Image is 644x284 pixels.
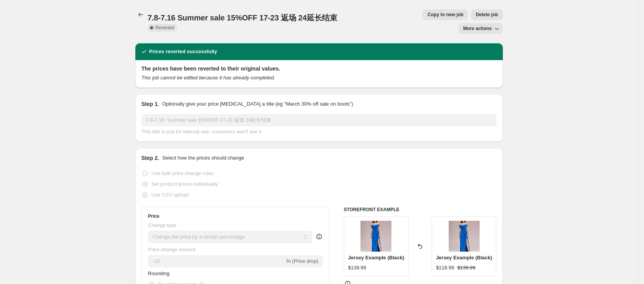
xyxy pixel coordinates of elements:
strike: $139.99 [457,264,475,272]
input: -15 [148,255,285,267]
button: Price change jobs [135,9,146,20]
span: This title is just for internal use, customers won't see it [142,129,261,134]
img: 58a_59526f9b-9480-4d2b-a5db-10523bb038cb_80x.jpg [360,221,391,252]
span: Use bulk price change rules [152,170,214,176]
h2: The prices have been reverted to their original values. [142,65,497,72]
div: $118.99 [436,264,454,272]
button: Delete job [471,9,502,20]
h3: Price [148,213,159,219]
img: 58a_59526f9b-9480-4d2b-a5db-10523bb038cb_80x.jpg [449,221,480,252]
h2: Step 1. [142,100,159,108]
span: Copy to new job [427,12,463,18]
span: Rounding [148,271,170,276]
span: Jersey Example (Black) [348,255,404,260]
button: Copy to new job [423,9,468,20]
h2: Step 2. [142,154,159,162]
div: help [315,233,323,240]
span: More actions [463,25,492,32]
span: Set product prices individually [152,181,218,187]
span: % (Price drop) [286,258,318,264]
span: 7.8-7.16 Summer sale 15%OFF 17-23 返场 24延长结束 [148,13,338,22]
h2: Prices reverted successfully [149,48,217,55]
h6: STOREFRONT EXAMPLE [344,207,497,213]
p: Optionally give your price [MEDICAL_DATA] a title (eg "March 30% off sale on boots") [162,100,353,108]
span: Use CSV upload [152,192,189,198]
button: More actions [458,23,502,34]
span: Jersey Example (Black) [436,255,492,260]
i: This job cannot be edited because it has already completed. [142,75,275,81]
span: Price change amount [148,247,196,252]
div: $139.99 [348,264,366,272]
p: Select how the prices should change [162,154,244,162]
span: Change type [148,222,177,228]
span: Reverted [155,25,174,31]
input: 30% off holiday sale [142,114,497,126]
span: Delete job [476,12,498,18]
